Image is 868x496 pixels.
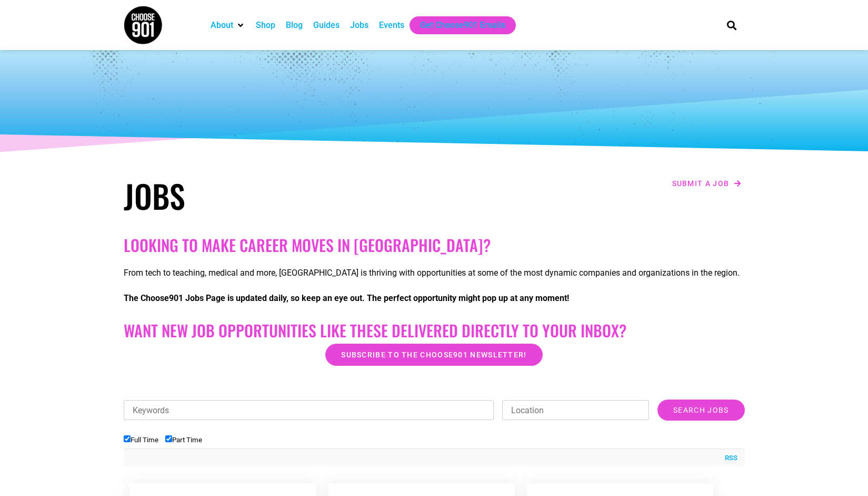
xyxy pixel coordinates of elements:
h2: Want New Job Opportunities like these Delivered Directly to your Inbox? [124,321,745,340]
nav: Main nav [205,16,709,34]
div: Search [723,16,740,34]
a: Get Choose901 Emails [420,19,505,32]
a: Jobs [350,19,368,32]
input: Location [502,400,649,420]
a: Submit a job [669,177,745,190]
span: Submit a job [672,180,730,187]
div: About [205,16,251,34]
input: Keywords [124,400,494,420]
label: Part Time [165,436,202,444]
a: Blog [286,19,303,32]
a: Events [379,19,404,32]
input: Part Time [165,435,172,442]
a: Shop [256,19,275,32]
a: RSS [720,453,737,463]
a: Subscribe to the Choose901 newsletter! [325,344,542,366]
h2: Looking to make career moves in [GEOGRAPHIC_DATA]? [124,236,745,255]
label: Full Time [124,436,158,444]
span: Subscribe to the Choose901 newsletter! [341,351,526,358]
input: Search Jobs [657,400,744,421]
h1: Jobs [124,177,429,215]
p: From tech to teaching, medical and more, [GEOGRAPHIC_DATA] is thriving with opportunities at some... [124,267,745,279]
strong: The Choose901 Jobs Page is updated daily, so keep an eye out. The perfect opportunity might pop u... [124,293,569,303]
a: About [211,19,233,32]
a: Guides [313,19,340,32]
input: Full Time [124,435,131,442]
